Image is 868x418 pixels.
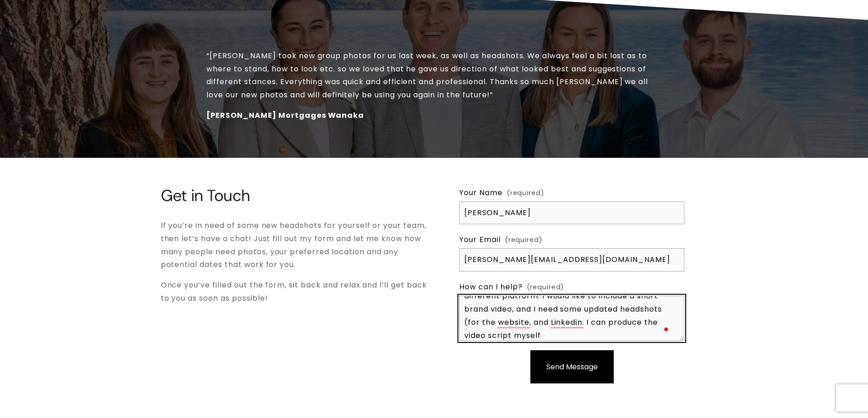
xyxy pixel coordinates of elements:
button: Send MessageSend Message [530,350,614,383]
p: If you’re in need of some new headshots for yourself or your team, then let’s have a chat! Just f... [161,219,431,272]
p: Once you’ve filled out the form, sit back and relax and I’ll get back to you as soon as possible! [161,279,431,305]
span: Your Name [459,186,503,200]
span: (required) [527,282,565,293]
strong: [PERSON_NAME] Mortgages Wanaka [206,110,364,121]
span: (required) [507,187,544,199]
textarea: To enrich screen reader interactions, please activate Accessibility in Grammarly extension settings [459,296,684,341]
p: “[PERSON_NAME] took new group photos for us last week, as well as headshots. We always feel a bit... [206,50,661,102]
span: (required) [505,234,543,246]
span: Send Message [546,362,598,372]
span: How can I help? [459,281,522,294]
span: Your Email [459,233,501,247]
h2: Get in Touch [161,186,431,205]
